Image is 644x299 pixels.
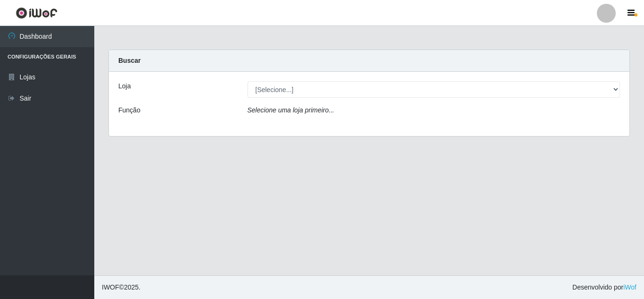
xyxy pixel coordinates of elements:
[102,282,140,292] span: © 2025 .
[248,106,334,114] i: Selecione uma loja primeiro...
[118,81,131,91] label: Loja
[572,282,636,292] span: Desenvolvido por
[102,283,119,291] span: IWOF
[623,283,636,291] a: iWof
[118,57,140,64] strong: Buscar
[118,105,140,115] label: Função
[16,7,58,19] img: CoreUI Logo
